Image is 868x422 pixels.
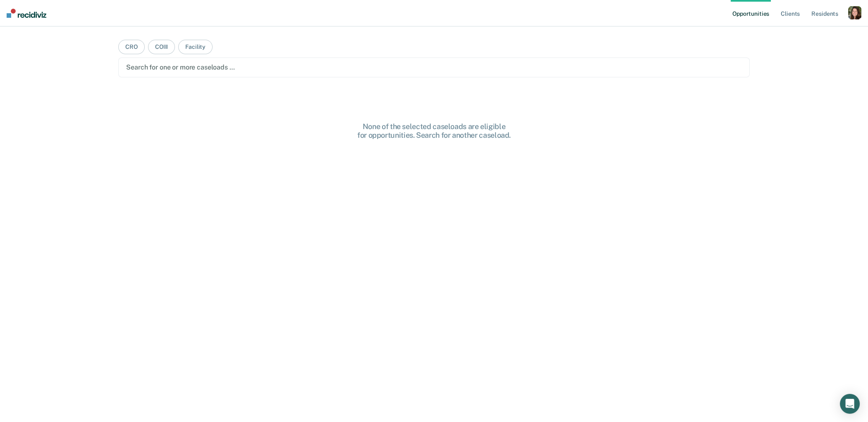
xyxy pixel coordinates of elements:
[840,394,860,414] div: Open Intercom Messenger
[118,40,145,54] button: CRO
[7,9,46,18] img: Recidiviz
[148,40,175,54] button: COIII
[178,40,213,54] button: Facility
[302,122,567,140] div: None of the selected caseloads are eligible for opportunities. Search for another caseload.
